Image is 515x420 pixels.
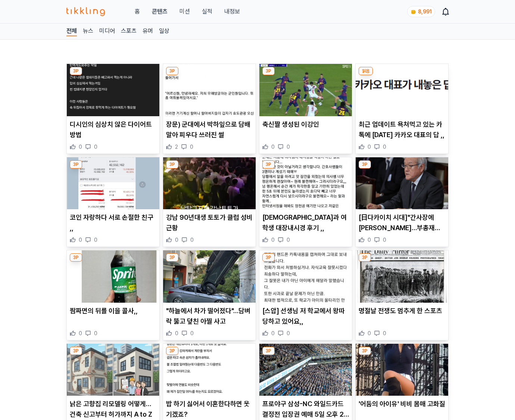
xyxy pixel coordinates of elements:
[70,347,82,355] div: 3P
[67,64,159,116] img: 디시인의 심상치 않은 다이어트 방법
[407,6,434,17] a: coin 8,991
[356,250,448,303] img: 명절날 전쟁도 멈추게 한 스포츠
[163,64,256,154] div: 3P 장문) 군대에서 박하잎으로 담배말아 피우다 쓰러진 썰 장문) 군대에서 박하잎으로 담배말아 피우다 쓰러진 썰 2 0
[271,330,275,337] span: 0
[79,330,82,337] span: 0
[166,160,178,169] div: 3P
[259,157,352,210] img: 간호학과 여학생 대장내시경 후기 ,,
[94,330,97,337] span: 0
[163,250,256,340] div: 3P "하늘에서 차가 떨어졌다"…담벼락 뚫고 덮친 아찔 사고 "하늘에서 차가 떨어졌다"…담벼락 뚫고 덮친 아찔 사고 0 0
[259,344,352,396] img: 프로야구 삼성-NC 와일드카드 결정전 입장권 예매 5일 오후 2시 시작
[163,344,256,396] img: 밥 하기 싫어서 이혼한다하면 웃기겠죠?
[262,212,349,233] p: [DEMOGRAPHIC_DATA]과 여학생 대장내시경 후기 ,,
[271,143,275,151] span: 0
[166,67,178,75] div: 3P
[143,27,153,36] a: 유머
[418,9,432,15] span: 8,991
[359,160,371,169] div: 3P
[259,250,352,340] div: 3P [스압] 선생님 저 학교에서 왕따 당하고 있어요,, [스압] 선생님 저 학교에서 왕따 당하고 있어요,, 0 0
[163,157,256,247] div: 3P 강남 90년대생 토토가 클럽 성비 근황 강남 90년대생 토토가 클럽 성비 근황 0 0
[359,347,371,355] div: 3P
[67,157,159,210] img: 코인 자랑하다 서로 손절한 친구 ,,
[83,27,93,36] a: 뉴스
[262,253,275,262] div: 3P
[356,64,448,116] img: 최근 업데이트 욕쳐먹고 있는 카톡에 대한 카카오 대표의 답 ,,
[70,253,82,262] div: 3P
[163,157,256,210] img: 강남 90년대생 토토가 클럽 성비 근황
[94,236,97,244] span: 0
[355,64,449,154] div: 읽음 최근 업데이트 욕쳐먹고 있는 카톡에 대한 카카오 대표의 답 ,, 최근 업데이트 욕쳐먹고 있는 카톡에 [DATE] 카카오 대표의 답 ,, 0 0
[287,330,290,337] span: 0
[67,344,159,396] img: 낡은 고향집 리모델링 어떻게…건축 신고부터 허가까지 A to Z
[359,253,371,262] div: 3P
[224,7,240,16] a: 내정보
[70,67,82,75] div: 3P
[259,64,352,154] div: 3P 축신짤 생성된 이강인 축신짤 생성된 이강인 0 0
[166,306,253,327] p: "하늘에서 차가 떨어졌다"…담벼락 뚫고 덮친 아찔 사고
[166,399,253,420] p: 밥 하기 싫어서 이혼한다하면 웃기겠죠?
[66,250,160,340] div: 3P 짬짜면의 뒤를 이을 콜사,, 짬짜면의 뒤를 이을 콜사,, 0 0
[79,143,82,151] span: 0
[259,250,352,303] img: [스압] 선생님 저 학교에서 왕따 당하고 있어요,,
[287,236,290,244] span: 0
[163,250,256,303] img: "하늘에서 차가 떨어졌다"…담벼락 뚫고 덮친 아찔 사고
[271,236,275,244] span: 0
[70,212,156,233] p: 코인 자랑하다 서로 손절한 친구 ,,
[262,160,275,169] div: 3P
[359,212,445,233] p: [日다카이치 시대]"간사장에 [PERSON_NAME]…부총재엔 아소 유력"
[66,157,160,247] div: 3P 코인 자랑하다 서로 손절한 친구 ,, 코인 자랑하다 서로 손절한 친구 ,, 0 0
[163,64,256,116] img: 장문) 군대에서 박하잎으로 담배말아 피우다 쓰러진 썰
[175,330,178,337] span: 0
[135,7,140,16] a: 홈
[262,67,275,75] div: 3P
[166,347,178,355] div: 3P
[79,236,82,244] span: 0
[359,119,445,140] p: 최근 업데이트 욕쳐먹고 있는 카톡에 [DATE] 카카오 대표의 답 ,,
[190,143,193,151] span: 0
[359,306,445,316] p: 명절날 전쟁도 멈추게 한 스포츠
[159,27,169,36] a: 일상
[175,236,178,244] span: 0
[383,236,386,244] span: 0
[180,7,190,16] button: 미션
[368,236,371,244] span: 0
[411,9,416,15] img: coin
[66,27,77,36] a: 전체
[190,236,194,244] span: 0
[190,330,194,337] span: 0
[94,143,97,151] span: 0
[262,347,275,355] div: 3P
[66,64,160,154] div: 3P 디시인의 심상치 않은 다이어트 방법 디시인의 심상치 않은 다이어트 방법 0 0
[70,399,156,420] p: 낡은 고향집 리모델링 어떻게…건축 신고부터 허가까지 A to Z
[287,143,290,151] span: 0
[383,143,386,151] span: 0
[259,64,352,116] img: 축신짤 생성된 이강인
[368,143,371,151] span: 0
[70,306,156,316] p: 짬짜면의 뒤를 이을 콜사,,
[259,157,352,247] div: 3P 간호학과 여학생 대장내시경 후기 ,, [DEMOGRAPHIC_DATA]과 여학생 대장내시경 후기 ,, 0 0
[383,330,386,337] span: 0
[166,253,178,262] div: 3P
[356,157,448,210] img: [日다카이치 시대]"간사장에 스즈키 검토…부총재엔 아소 유력"
[202,7,212,16] a: 실적
[262,119,349,130] p: 축신짤 생성된 이강인
[166,119,253,140] p: 장문) 군대에서 박하잎으로 담배말아 피우다 쓰러진 썰
[262,306,349,327] p: [스압] 선생님 저 학교에서 왕따 당하고 있어요,,
[359,67,373,75] div: 읽음
[70,119,156,140] p: 디시인의 심상치 않은 다이어트 방법
[262,399,349,420] p: 프로야구 삼성-NC 와일드카드 결정전 입장권 예매 5일 오후 2시 시작
[356,344,448,396] img: '어둠의 아이유' 비비 몸매 고화질
[99,27,115,36] a: 미디어
[121,27,137,36] a: 스포츠
[166,212,253,233] p: 강남 90년대생 토토가 클럽 성비 근황
[67,250,159,303] img: 짬짜면의 뒤를 이을 콜사,,
[70,160,82,169] div: 3P
[152,7,168,16] a: 콘텐츠
[175,143,178,151] span: 2
[368,330,371,337] span: 0
[66,7,105,16] img: 티끌링
[359,399,445,409] p: '어둠의 아이유' 비비 몸매 고화질
[355,250,449,340] div: 3P 명절날 전쟁도 멈추게 한 스포츠 명절날 전쟁도 멈추게 한 스포츠 0 0
[355,157,449,247] div: 3P [日다카이치 시대]"간사장에 스즈키 검토…부총재엔 아소 유력" [日다카이치 시대]"간사장에 [PERSON_NAME]…부총재엔 아소 유력" 0 0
